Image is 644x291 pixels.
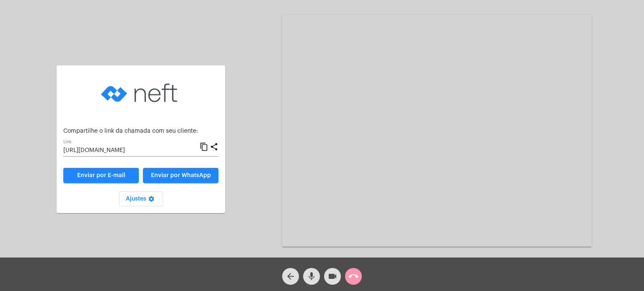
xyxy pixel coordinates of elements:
span: Enviar por E-mail [77,173,125,178]
mat-icon: arrow_back [286,271,296,281]
a: Enviar por E-mail [63,168,139,183]
p: Compartilhe o link da chamada com seu cliente: [63,128,218,134]
span: Ajustes [126,196,156,202]
mat-icon: share [210,142,218,152]
mat-icon: settings [146,196,156,206]
img: logo-neft-novo-2.png [99,72,183,114]
span: Enviar por WhatsApp [151,173,211,178]
button: Enviar por WhatsApp [143,168,218,183]
mat-icon: mic [306,271,317,281]
mat-icon: content_copy [200,142,208,152]
mat-icon: videocam [327,271,338,281]
mat-icon: call_end [348,271,358,281]
button: Ajustes [119,191,163,206]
